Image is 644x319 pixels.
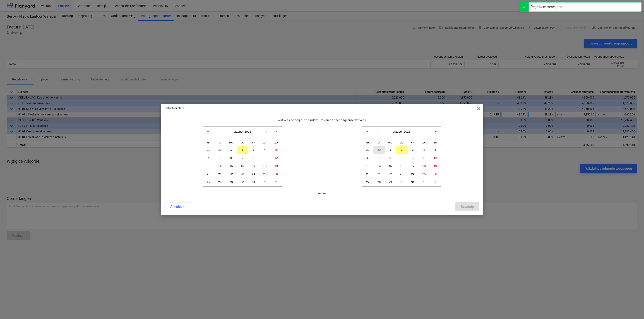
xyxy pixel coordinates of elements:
abbr: 29 september 2025 [366,148,370,151]
button: 10 oktober 2025 [407,154,418,162]
button: 17 oktober 2025 [407,162,418,170]
button: 2 oktober 2025 [237,146,248,154]
abbr: zaterdag [423,141,426,144]
button: 15 oktober 2025 [226,162,237,170]
abbr: vrijdag [411,141,415,144]
abbr: 1 november 2025 [264,181,266,184]
abbr: 25 oktober 2025 [263,172,267,176]
abbr: 30 oktober 2025 [400,181,403,184]
abbr: zondag [434,141,437,144]
abbr: 3 oktober 2025 [253,148,254,151]
button: 25 oktober 2025 [259,170,271,178]
button: 16 oktober 2025 [237,162,248,170]
button: 29 oktober 2025 [385,178,396,186]
abbr: 26 oktober 2025 [434,172,437,176]
p: Wat was de begin- en einddatum van de geëngageerde werken? [165,118,479,123]
abbr: 9 oktober 2025 [242,156,243,159]
button: 30 september 2025 [214,146,226,154]
abbr: 22 oktober 2025 [389,172,392,176]
button: 20 oktober 2025 [203,170,214,178]
button: 4 oktober 2025 [418,146,430,154]
span: close [476,106,481,111]
abbr: 19 oktober 2025 [274,164,278,168]
button: 30 september 2025 [373,146,385,154]
button: 31 oktober 2025 [407,178,418,186]
abbr: 3 oktober 2025 [412,148,413,151]
button: 16 oktober 2025 [396,162,407,170]
abbr: 5 oktober 2025 [275,148,277,151]
abbr: 21 oktober 2025 [377,172,381,176]
abbr: 17 oktober 2025 [252,164,255,168]
abbr: 27 oktober 2025 [207,181,210,184]
button: 13 oktober 2025 [362,162,374,170]
abbr: 30 oktober 2025 [241,181,244,184]
p: Selecteer data [165,106,185,111]
button: ‹ [372,127,382,136]
abbr: 16 oktober 2025 [400,164,403,168]
abbr: 22 oktober 2025 [229,172,233,176]
button: 29 oktober 2025 [226,178,237,186]
button: 12 oktober 2025 [430,154,441,162]
abbr: 20 oktober 2025 [366,172,370,176]
button: 1 oktober 2025 [226,146,237,154]
abbr: 15 oktober 2025 [229,164,233,168]
abbr: 20 oktober 2025 [207,172,210,176]
button: 8 oktober 2025 [226,154,237,162]
button: 2 oktober 2025 [396,146,407,154]
abbr: 7 oktober 2025 [219,156,221,159]
abbr: 19 oktober 2025 [434,164,437,168]
abbr: 30 september 2025 [218,148,222,151]
button: 13 oktober 2025 [203,162,214,170]
span: oktober 2025 [393,130,411,133]
button: 6 oktober 2025 [362,154,374,162]
button: 22 oktober 2025 [385,170,396,178]
abbr: 7 oktober 2025 [378,156,380,159]
abbr: 8 oktober 2025 [230,156,232,159]
button: 30 oktober 2025 [237,178,248,186]
abbr: 14 oktober 2025 [218,164,222,168]
abbr: 6 oktober 2025 [367,156,369,159]
button: 15 oktober 2025 [385,162,396,170]
button: 26 oktober 2025 [271,170,282,178]
abbr: woensdag [388,141,392,144]
abbr: 2 november 2025 [275,181,277,184]
button: 23 oktober 2025 [396,170,407,178]
button: oktober 2025 [223,127,262,136]
abbr: 4 oktober 2025 [264,148,266,151]
button: 28 oktober 2025 [214,178,226,186]
button: Annuleer [165,202,189,211]
abbr: donderdag [241,141,244,144]
button: 18 oktober 2025 [259,162,271,170]
abbr: 18 oktober 2025 [263,164,267,168]
button: 2 november 2025 [271,178,282,186]
abbr: 24 oktober 2025 [252,172,255,176]
abbr: 1 november 2025 [423,181,425,184]
abbr: maandag [366,141,370,144]
button: 31 oktober 2025 [248,178,259,186]
abbr: 5 oktober 2025 [435,148,436,151]
abbr: 9 oktober 2025 [401,156,402,159]
abbr: 26 oktober 2025 [274,172,278,176]
button: 24 oktober 2025 [407,170,418,178]
abbr: 6 oktober 2025 [208,156,209,159]
button: « [203,127,213,136]
button: 24 oktober 2025 [248,170,259,178]
button: 25 oktober 2025 [418,170,430,178]
abbr: 28 oktober 2025 [218,181,222,184]
button: 1 november 2025 [259,178,271,186]
abbr: 1 oktober 2025 [230,148,232,151]
button: 1 oktober 2025 [385,146,396,154]
abbr: 2 oktober 2025 [242,148,243,151]
div: Chatwidget [621,297,644,319]
abbr: 8 oktober 2025 [389,156,391,159]
button: 21 oktober 2025 [373,170,385,178]
abbr: 15 oktober 2025 [389,164,392,168]
abbr: 16 oktober 2025 [241,164,244,168]
button: › [262,127,272,136]
abbr: dinsdag [219,141,221,144]
button: 17 oktober 2025 [248,162,259,170]
iframe: Chat Widget [621,297,644,319]
abbr: 13 oktober 2025 [207,164,210,168]
button: 3 oktober 2025 [407,146,418,154]
abbr: 12 oktober 2025 [434,156,437,159]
